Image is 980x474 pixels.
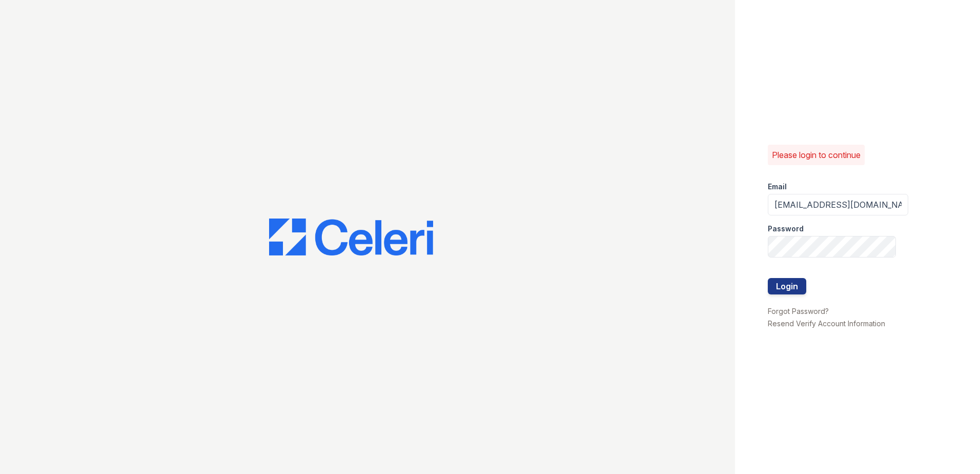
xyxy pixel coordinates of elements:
a: Forgot Password? [768,307,829,315]
label: Email [768,182,787,192]
button: Login [768,278,806,294]
p: Please login to continue [772,149,861,161]
img: CE_Logo_Blue-a8612792a0a2168367f1c8372b55b34899dd931a85d93a1a3d3e32e68fde9ad4.png [269,219,433,255]
label: Password [768,224,804,234]
a: Resend Verify Account Information [768,319,885,328]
